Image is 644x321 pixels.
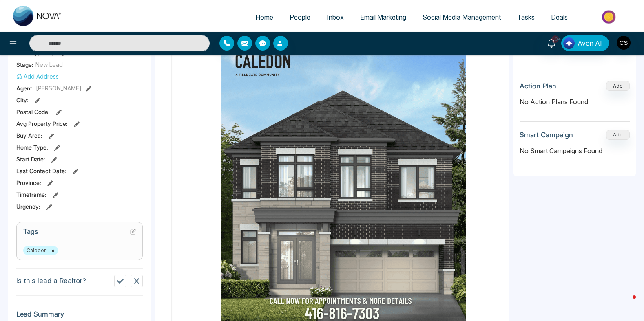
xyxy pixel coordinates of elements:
[327,13,344,21] span: Inbox
[543,9,576,25] a: Deals
[414,9,509,25] a: Social Media Management
[16,190,46,199] span: Timeframe :
[16,155,45,163] span: Start Date :
[563,37,575,49] img: Lead Flow
[16,72,59,81] button: Add Address
[16,178,41,187] span: Province :
[281,9,319,25] a: People
[578,38,602,48] span: Avon AI
[16,60,33,69] span: Stage:
[51,247,55,254] button: ×
[616,293,636,313] iframe: Intercom live chat
[16,131,42,140] span: Buy Area :
[520,131,573,139] h3: Smart Campaign
[606,81,630,91] button: Add
[13,6,62,26] img: Nova CRM Logo
[16,143,48,152] span: Home Type :
[517,13,535,21] span: Tasks
[606,130,630,140] button: Add
[16,96,29,104] span: City :
[423,13,501,21] span: Social Media Management
[551,13,568,21] span: Deals
[561,35,609,51] button: Avon AI
[551,35,559,43] span: 10+
[520,146,630,156] p: No Smart Campaigns Found
[255,13,273,21] span: Home
[509,9,543,25] a: Tasks
[16,202,40,211] span: Urgency :
[16,108,50,116] span: Postal Code :
[36,84,82,92] span: [PERSON_NAME]
[352,9,414,25] a: Email Marketing
[16,84,34,92] span: Agent:
[360,13,406,21] span: Email Marketing
[247,9,281,25] a: Home
[16,167,66,175] span: Last Contact Date :
[23,246,58,255] span: Caledon
[35,60,63,69] span: New Lead
[580,8,639,26] img: Market-place.gif
[617,36,631,50] img: User Avatar
[23,227,136,240] h3: Tags
[16,276,86,286] p: Is this lead a Realtor?
[319,9,352,25] a: Inbox
[520,82,556,90] h3: Action Plan
[16,119,68,128] span: Avg Property Price :
[542,35,561,50] a: 10+
[290,13,310,21] span: People
[520,97,630,107] p: No Action Plans Found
